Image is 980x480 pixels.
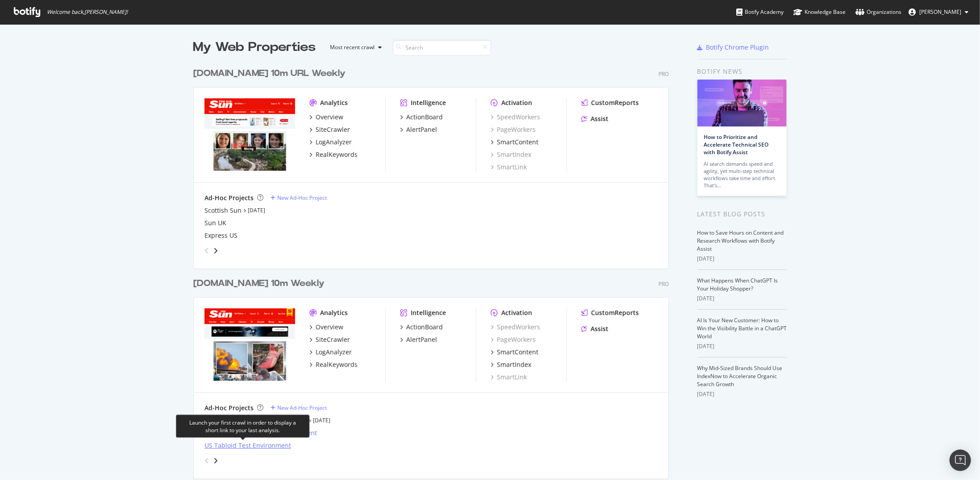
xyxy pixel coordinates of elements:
[901,5,976,19] button: [PERSON_NAME]
[193,38,316,56] div: My Web Properties
[491,348,538,357] a: SmartContent
[316,335,350,344] div: SiteCrawler
[591,308,639,317] div: CustomReports
[406,335,437,344] div: AlertPanel
[309,348,352,357] a: LogAnalyzer
[316,348,352,357] div: LogAnalyzer
[497,348,538,357] div: SmartContent
[501,98,532,107] div: Activation
[491,323,540,332] div: SpeedWorkers
[248,206,265,214] a: [DATE]
[497,360,531,369] div: SmartIndex
[316,323,343,332] div: Overview
[316,113,343,122] div: Overview
[491,138,538,147] a: SmartContent
[201,244,213,258] div: angle-left
[309,125,350,134] a: SiteCrawler
[491,163,527,172] a: SmartLink
[497,138,538,147] div: SmartContent
[400,335,437,344] a: AlertPanel
[400,125,437,134] a: AlertPanel
[193,277,328,290] a: [DOMAIN_NAME] 10m Weekly
[204,429,317,438] div: UK Scottish Tabloid Test Environment
[213,246,219,255] div: angle-right
[491,113,540,122] a: SpeedWorkers
[706,43,769,52] div: Botify Chrome Plugin
[491,335,536,344] a: PageWorkers
[320,308,348,317] div: Analytics
[204,404,254,413] div: Ad-Hoc Projects
[204,231,238,240] a: Express US
[581,98,639,107] a: CustomReports
[309,150,358,159] a: RealKeywords
[271,194,327,202] a: New Ad-Hoc Project
[697,316,787,340] a: AI Is Your New Customer: How to Win the Visibility Battle in a ChatGPT World
[736,8,784,17] div: Botify Academy
[659,280,669,288] div: Pro
[581,308,639,317] a: CustomReports
[406,323,443,332] div: ActionBoard
[309,113,343,122] a: Overview
[309,138,352,147] a: LogAnalyzer
[316,138,352,147] div: LogAnalyzer
[277,404,327,412] div: New Ad-Hoc Project
[697,342,787,350] div: [DATE]
[204,194,254,202] div: Ad-Hoc Projects
[793,8,846,17] div: Knowledge Base
[204,441,291,450] a: US Tabloid Test Environment
[313,417,330,424] a: [DATE]
[919,8,961,16] span: Richard Deng
[393,40,491,55] input: Search
[330,45,375,50] div: Most recent crawl
[581,114,609,123] a: Assist
[411,98,446,107] div: Intelligence
[591,98,639,107] div: CustomReports
[316,150,358,159] div: RealKeywords
[581,324,609,333] a: Assist
[193,67,346,80] div: [DOMAIN_NAME] 10m URL Weekly
[697,390,787,398] div: [DATE]
[855,8,901,17] div: Organizations
[193,277,325,290] div: [DOMAIN_NAME] 10m Weekly
[697,364,783,388] a: Why Mid-Sized Brands Should Use IndexNow to Accelerate Organic Search Growth
[201,454,213,468] div: angle-left
[193,67,349,80] a: [DOMAIN_NAME] 10m URL Weekly
[204,219,226,227] a: Sun UK
[400,113,443,122] a: ActionBoard
[697,277,778,292] a: What Happens When ChatGPT Is Your Holiday Shopper?
[697,255,787,263] div: [DATE]
[501,308,532,317] div: Activation
[411,308,446,317] div: Intelligence
[400,323,443,332] a: ActionBoard
[271,404,327,412] a: New Ad-Hoc Project
[309,323,343,332] a: Overview
[950,450,971,471] div: Open Intercom Messenger
[204,206,242,215] a: Scottish Sun
[697,43,769,52] a: Botify Chrome Plugin
[309,335,350,344] a: SiteCrawler
[659,70,669,78] div: Pro
[213,456,219,465] div: angle-right
[591,114,609,123] div: Assist
[491,360,531,369] a: SmartIndex
[491,125,536,134] a: PageWorkers
[704,133,769,156] a: How to Prioritize and Accelerate Technical SEO with Botify Assist
[406,113,443,122] div: ActionBoard
[316,125,350,134] div: SiteCrawler
[697,209,787,219] div: Latest Blog Posts
[309,360,358,369] a: RealKeywords
[406,125,437,134] div: AlertPanel
[47,8,128,16] span: Welcome back, [PERSON_NAME] !
[491,373,527,382] div: SmartLink
[491,150,531,159] a: SmartIndex
[591,324,609,333] div: Assist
